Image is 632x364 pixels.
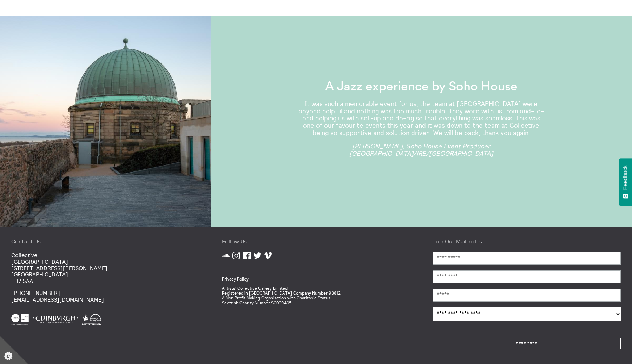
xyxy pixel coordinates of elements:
em: [PERSON_NAME], Soho House Event Producer [GEOGRAPHIC_DATA]/IRE/[GEOGRAPHIC_DATA] [349,142,493,157]
img: City Of Edinburgh Council White [33,314,78,325]
h4: Contact Us [11,238,199,244]
h2: A Jazz experience by Soho House [298,80,545,94]
p: Artists' Collective Gallery Limited Registered in [GEOGRAPHIC_DATA] Company Number 93812 A Non Pr... [222,286,410,305]
p: [PHONE_NUMBER] [11,290,199,303]
p: Collective [GEOGRAPHIC_DATA] [STREET_ADDRESS][PERSON_NAME] [GEOGRAPHIC_DATA] EH7 5AA [11,252,199,284]
a: [EMAIL_ADDRESS][DOMAIN_NAME] [11,296,104,303]
span: Feedback [622,165,628,190]
img: Creative Scotland [11,314,29,325]
p: It was such a memorable event for us, the team at [GEOGRAPHIC_DATA] were beyond helpful and nothi... [298,100,545,136]
button: Feedback - Show survey [619,158,632,206]
a: Privacy Policy [222,276,249,282]
img: Heritage Lottery Fund [82,314,101,325]
h4: Join Our Mailing List [433,238,621,244]
h4: Follow Us [222,238,410,244]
